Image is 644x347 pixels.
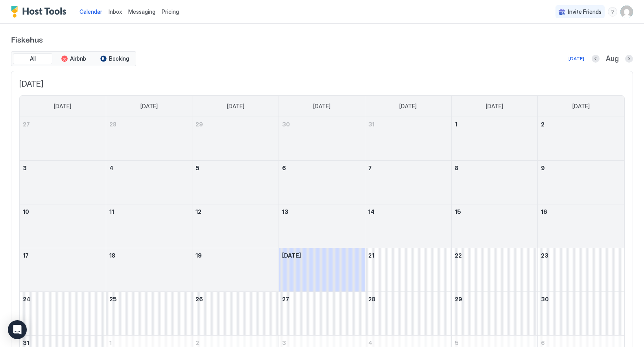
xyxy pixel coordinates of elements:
a: August 16, 2025 [538,204,624,219]
span: [DATE] [282,252,301,259]
span: 2 [196,340,199,346]
span: 22 [455,252,462,259]
div: Open Intercom Messenger [8,320,27,339]
span: 27 [23,121,30,128]
td: August 19, 2025 [192,248,279,292]
td: July 30, 2025 [279,117,365,161]
span: 6 [282,165,286,171]
td: August 14, 2025 [365,204,451,248]
td: August 5, 2025 [192,161,279,204]
a: Wednesday [305,96,338,117]
td: August 1, 2025 [451,117,537,161]
td: August 18, 2025 [106,248,192,292]
a: August 8, 2025 [452,161,537,175]
a: Friday [478,96,511,117]
span: [DATE] [54,103,71,110]
span: 1 [109,340,112,346]
td: August 20, 2025 [279,248,365,292]
span: 10 [23,208,29,215]
span: 7 [368,165,372,171]
span: 4 [368,340,372,346]
a: July 28, 2025 [106,117,192,132]
div: User profile [620,6,633,18]
a: August 29, 2025 [452,292,537,306]
span: 29 [455,296,462,302]
div: menu [608,7,617,17]
span: Pricing [162,8,179,15]
span: Calendar [79,8,102,15]
td: August 6, 2025 [279,161,365,204]
span: 6 [541,340,545,346]
span: 9 [541,165,545,171]
span: 21 [368,252,374,259]
td: August 23, 2025 [538,248,624,292]
span: 2 [541,121,544,128]
a: August 6, 2025 [279,161,365,175]
a: August 1, 2025 [452,117,537,132]
span: 29 [196,121,203,128]
a: Host Tools Logo [11,6,70,18]
span: 23 [541,252,548,259]
td: August 15, 2025 [451,204,537,248]
td: August 7, 2025 [365,161,451,204]
a: August 10, 2025 [20,204,106,219]
span: Booking [109,55,129,62]
td: August 21, 2025 [365,248,451,292]
span: [DATE] [227,103,244,110]
td: August 12, 2025 [192,204,279,248]
span: [DATE] [313,103,330,110]
div: [DATE] [568,55,584,62]
span: 8 [455,165,458,171]
td: August 10, 2025 [20,204,106,248]
a: August 22, 2025 [452,248,537,263]
span: 13 [282,208,288,215]
span: 24 [23,296,30,302]
span: Invite Friends [568,8,602,15]
a: August 19, 2025 [192,248,278,263]
a: August 27, 2025 [279,292,365,306]
span: 18 [109,252,115,259]
span: 4 [109,165,113,171]
td: August 16, 2025 [538,204,624,248]
span: 5 [196,165,199,171]
a: Inbox [109,7,122,16]
a: August 18, 2025 [106,248,192,263]
td: August 9, 2025 [538,161,624,204]
td: July 28, 2025 [106,117,192,161]
td: August 27, 2025 [279,292,365,336]
span: 26 [196,296,203,302]
a: August 5, 2025 [192,161,278,175]
span: 17 [23,252,29,259]
span: 31 [23,340,29,346]
span: 5 [455,340,459,346]
a: Sunday [46,96,79,117]
button: Airbnb [54,53,93,64]
span: [DATE] [572,103,590,110]
a: July 31, 2025 [365,117,451,132]
td: August 17, 2025 [20,248,106,292]
span: [DATE] [486,103,503,110]
span: Airbnb [70,55,86,62]
span: 11 [109,208,114,215]
td: August 30, 2025 [538,292,624,336]
td: August 4, 2025 [106,161,192,204]
td: July 27, 2025 [20,117,106,161]
a: August 24, 2025 [20,292,106,306]
a: August 25, 2025 [106,292,192,306]
a: Messaging [128,7,155,16]
span: 15 [455,208,461,215]
span: [DATE] [19,79,625,89]
span: 28 [368,296,375,302]
td: August 13, 2025 [279,204,365,248]
span: 14 [368,208,375,215]
a: August 17, 2025 [20,248,106,263]
a: July 27, 2025 [20,117,106,132]
span: 28 [109,121,116,128]
td: August 24, 2025 [20,292,106,336]
button: Booking [95,53,134,64]
td: August 22, 2025 [451,248,537,292]
td: August 3, 2025 [20,161,106,204]
span: 19 [196,252,202,259]
a: August 3, 2025 [20,161,106,175]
